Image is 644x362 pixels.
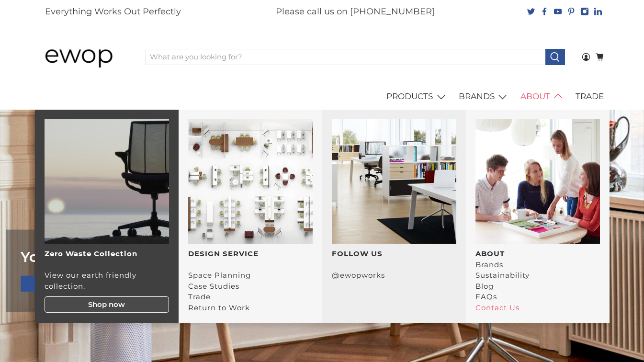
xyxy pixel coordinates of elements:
[381,83,453,110] a: PRODUCTS
[188,282,239,291] a: Case Studies
[188,271,251,280] a: Space Planning
[475,303,520,312] a: Contact Us
[453,83,515,110] a: BRANDS
[332,271,385,280] a: @ewopworks
[146,49,546,65] input: What are you looking for?
[188,292,211,301] a: Trade
[475,282,494,291] a: Blog
[515,83,570,110] a: ABOUT
[188,249,259,258] a: DESIGN SERVICE
[35,83,610,110] nav: main navigation
[21,248,205,266] span: Your Perfect Office Chair
[21,276,130,292] a: Shop Office Chairs
[188,303,250,312] a: Return to Work
[475,292,497,301] a: FAQs
[45,249,137,258] strong: Zero Waste Collection
[45,296,169,313] a: Shop now
[570,83,610,110] a: TRADE
[45,249,169,292] p: View our earth friendly collection.
[276,5,435,18] p: Please call us on [PHONE_NUMBER]
[475,249,505,258] a: ABOUT
[45,5,181,18] p: Everything Works Out Perfectly
[475,260,503,269] a: Brands
[475,271,530,280] a: Sustainability
[332,249,383,258] a: FOLLOW US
